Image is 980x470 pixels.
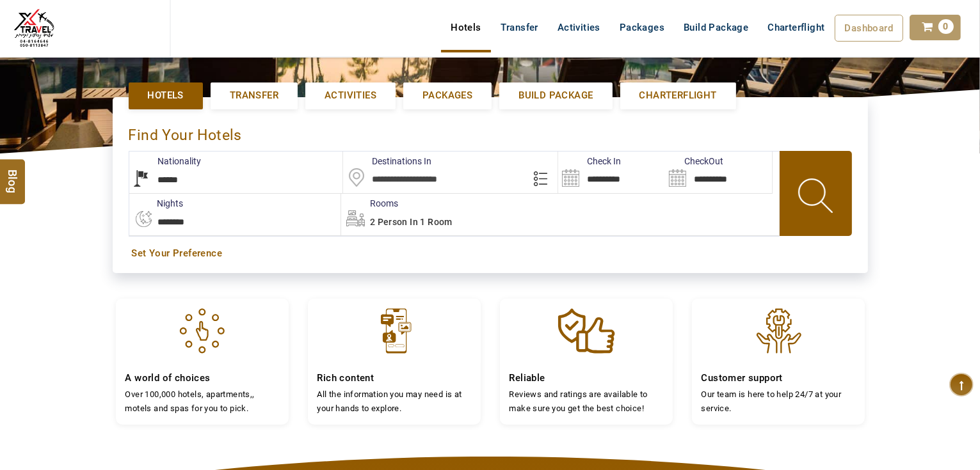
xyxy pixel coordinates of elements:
a: Transfer [211,82,298,109]
a: Build Package [674,15,758,40]
h4: Customer support [702,372,855,384]
span: Build Package [518,89,593,102]
a: Packages [610,15,674,40]
label: Nationality [129,155,202,168]
a: Transfer [491,15,548,40]
span: 0 [938,19,954,34]
h4: Reliable [510,372,663,384]
h4: Rich content [317,372,471,384]
a: Hotels [129,82,203,109]
span: 2 Person in 1 Room [370,217,453,227]
span: Charterflight [767,22,824,33]
a: Charterflight [758,15,834,40]
label: Rooms [341,197,398,210]
a: Set Your Preference [132,247,849,260]
label: CheckOut [665,155,723,168]
span: Charterflight [639,89,717,102]
a: Packages [403,82,492,109]
span: Hotels [148,89,184,102]
p: Our team is here to help 24/7 at your service. [702,388,855,415]
span: Packages [422,89,472,102]
a: Activities [305,82,396,109]
span: Dashboard [845,22,894,34]
a: Hotels [441,15,490,40]
p: Reviews and ratings are available to make sure you get the best choice! [510,388,663,415]
a: Charterflight [620,82,736,109]
label: Destinations In [343,155,431,168]
label: nights [129,197,184,210]
span: Activities [325,89,376,102]
input: Search [558,152,665,193]
input: Search [665,152,772,193]
span: Transfer [230,89,278,102]
a: Build Package [499,82,612,109]
a: Activities [548,15,610,40]
span: Blog [4,169,21,180]
h4: A world of choices [125,372,279,384]
div: Find Your Hotels [129,113,852,151]
label: Check In [558,155,621,168]
img: The Royal Line Holidays [10,5,58,54]
p: Over 100,000 hotels, apartments,, motels and spas for you to pick. [125,388,279,415]
a: 0 [910,15,961,40]
p: All the information you may need is at your hands to explore. [317,388,471,415]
